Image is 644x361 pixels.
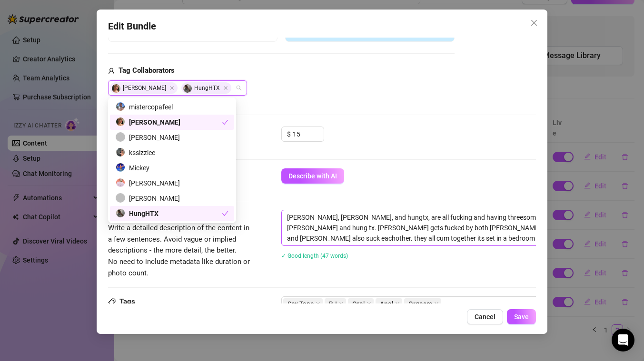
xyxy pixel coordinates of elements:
span: Close [526,19,542,27]
span: close [339,302,344,306]
div: mistercopafeel [110,99,234,115]
img: avatar.jpg [116,178,125,187]
span: HungHTX [181,82,231,94]
span: check [222,119,228,126]
span: tag [108,298,116,306]
img: avatar.jpg [116,148,125,156]
div: Harley Xavier [110,115,234,130]
span: Oral [348,298,374,310]
button: Cancel [467,309,503,324]
span: Save [514,313,529,321]
span: Describe with AI [288,172,337,180]
button: Describe with AI [281,168,344,184]
div: mistercopafeel [116,102,228,112]
span: Cancel [475,313,495,321]
strong: Tag Collaborators [119,66,175,75]
div: Colby Keller [110,176,234,191]
span: Orgasm [404,298,441,310]
span: BJ [325,298,346,310]
img: avatar.jpg [116,102,125,111]
span: check [222,210,228,217]
span: close [530,19,538,27]
span: Edit Bundle [108,19,156,34]
span: ✓ Good length (47 words) [281,253,348,259]
span: close [395,302,400,306]
span: Anal [380,299,393,309]
div: [PERSON_NAME] [116,117,222,127]
strong: Tags [119,297,135,306]
div: kssizzlee [110,145,234,160]
span: Close [223,86,228,90]
span: Oral [352,299,365,309]
span: Write a detailed description of the content in a few sentences. Avoid vague or implied descriptio... [108,224,250,277]
span: Close [169,86,174,90]
img: avatar.jpg [112,84,120,93]
span: Anal [376,298,402,310]
span: BJ [329,299,337,309]
div: [PERSON_NAME] [116,193,228,204]
span: [PERSON_NAME] [110,82,178,94]
div: Mickey [110,160,234,176]
div: kssizzlee [116,147,228,158]
img: avatar.jpg [116,209,125,217]
div: [PERSON_NAME] [116,132,228,143]
div: Mickey [116,163,228,173]
button: Save [507,309,536,324]
button: Close [526,15,542,30]
div: HungHTX [116,208,222,219]
img: avatar.jpg [116,117,125,126]
img: avatar.jpg [116,163,125,172]
span: user [108,65,115,77]
div: [PERSON_NAME] [116,178,228,188]
textarea: [PERSON_NAME], [PERSON_NAME], and hungtx, are all fucking and having threesome. [PERSON_NAME] bot... [282,210,614,245]
div: Open Intercom Messenger [612,329,634,351]
div: Fernando Molina [110,191,234,206]
span: Sex Tape [283,298,323,310]
span: close [434,302,439,306]
div: Finnigan [110,130,234,145]
span: close [367,302,371,306]
img: avatar.jpg [183,84,192,93]
div: HungHTX [110,206,234,221]
span: Sex Tape [287,299,314,309]
span: close [316,302,320,306]
span: Orgasm [408,299,432,309]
